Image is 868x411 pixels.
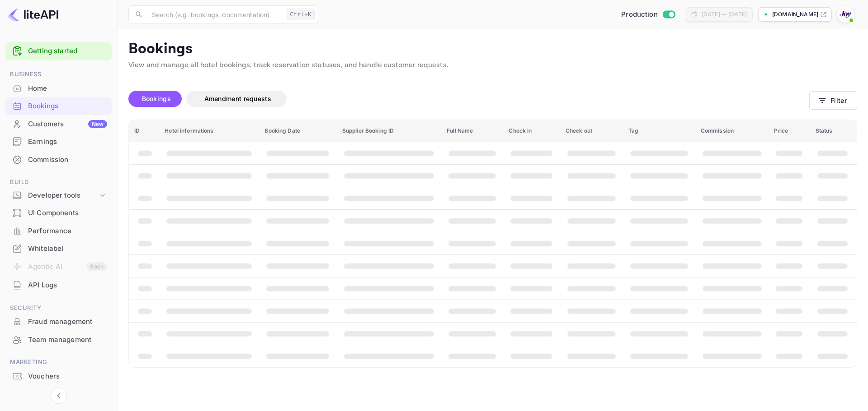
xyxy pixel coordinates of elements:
[5,80,112,97] a: Home
[5,368,112,385] div: Vouchers
[28,101,107,111] div: Bookings
[7,7,58,22] img: LiteAPI logo
[5,222,112,239] a: Performance
[838,7,853,22] img: With Joy
[5,133,112,151] div: Earnings
[5,277,112,293] a: API Logs
[28,46,107,56] a: Getting started
[441,120,503,142] th: Full Name
[5,204,112,222] div: UI Components
[5,69,112,79] span: Business
[28,317,107,327] div: Fraud management
[5,331,112,349] div: Team management
[5,277,112,294] div: API Logs
[5,240,112,257] a: Whitelabel
[5,97,112,115] div: Bookings
[88,120,107,128] div: New
[5,240,112,258] div: Whitelabel
[129,120,159,142] th: ID
[5,313,112,331] div: Fraud management
[28,244,107,254] div: Whitelabel
[259,120,336,142] th: Booking Date
[5,42,112,60] div: Getting started
[5,357,112,367] span: Marketing
[503,120,560,142] th: Check in
[129,120,857,367] table: booking table
[769,120,810,142] th: Price
[337,120,441,142] th: Supplier Booking ID
[5,80,112,97] div: Home
[28,335,107,345] div: Team management
[51,388,67,404] button: Collapse navigation
[287,9,315,20] div: Ctrl+K
[623,120,695,142] th: Tag
[5,151,112,169] div: Commission
[772,10,818,18] p: [DOMAIN_NAME]
[28,371,107,382] div: Vouchers
[128,40,857,58] p: Bookings
[702,10,747,18] div: [DATE] — [DATE]
[128,91,809,107] div: account-settings tabs
[28,280,107,291] div: API Logs
[5,188,112,203] div: Developer tools
[142,95,171,102] span: Bookings
[695,120,769,142] th: Commission
[28,226,107,236] div: Performance
[28,208,107,218] div: UI Components
[5,313,112,330] a: Fraud management
[5,303,112,313] span: Security
[204,95,271,102] span: Amendment requests
[5,97,112,114] a: Bookings
[28,155,107,165] div: Commission
[5,115,112,132] a: CustomersNew
[5,204,112,221] a: UI Components
[28,83,107,94] div: Home
[128,60,857,71] p: View and manage all hotel bookings, track reservation statuses, and handle customer requests.
[159,120,259,142] th: Hotel informations
[810,120,857,142] th: Status
[5,151,112,168] a: Commission
[5,133,112,150] a: Earnings
[5,368,112,384] a: Vouchers
[28,137,107,147] div: Earnings
[5,222,112,240] div: Performance
[5,331,112,348] a: Team management
[618,9,679,20] div: Switch to Sandbox mode
[28,119,107,129] div: Customers
[621,9,658,20] span: Production
[28,190,98,201] div: Developer tools
[560,120,623,142] th: Check out
[146,5,283,23] input: Search (e.g. bookings, documentation)
[809,91,857,110] button: Filter
[5,115,112,133] div: CustomersNew
[5,177,112,187] span: Build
